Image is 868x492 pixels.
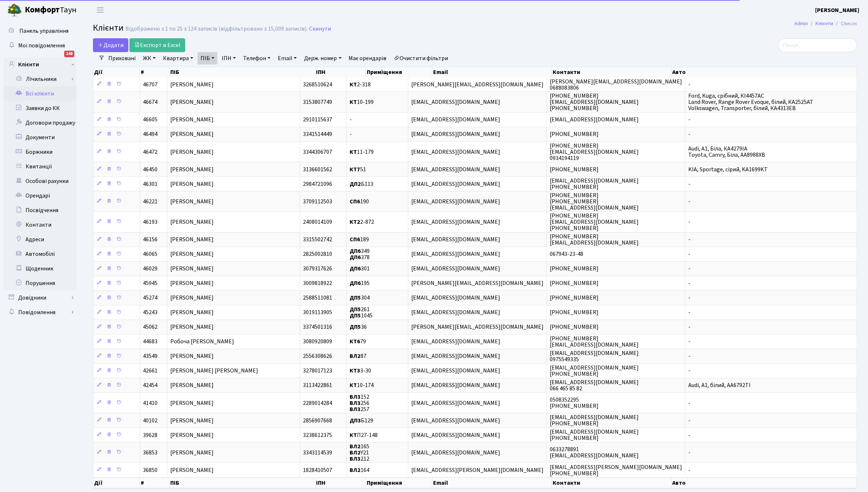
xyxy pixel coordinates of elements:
[25,4,77,16] span: Таун
[143,449,157,457] span: 36853
[672,477,857,488] th: Авто
[688,367,690,375] span: -
[350,218,374,226] span: 2-872
[93,22,124,34] span: Клієнти
[4,276,77,290] a: Порушення
[350,466,369,474] span: 164
[4,188,77,203] a: Орендарі
[93,67,140,77] th: Дії
[198,52,217,65] a: ПІБ
[170,338,234,346] span: Робоча [PERSON_NAME]
[350,294,370,302] span: 304
[350,312,361,320] b: ДП5
[350,338,360,346] b: КТ6
[688,431,690,439] span: -
[303,309,332,317] span: 3019113905
[350,180,361,188] b: ДП2
[303,294,332,302] span: 2588511081
[350,399,361,407] b: ВЛ3
[19,27,69,35] span: Панель управління
[350,98,357,106] b: КТ
[143,352,157,360] span: 43549
[170,130,214,138] span: [PERSON_NAME]
[170,98,214,106] span: [PERSON_NAME]
[303,338,332,346] span: 3080920809
[550,413,639,427] span: [EMAIL_ADDRESS][DOMAIN_NAME] [PHONE_NUMBER]
[143,294,157,302] span: 45274
[411,236,500,244] span: [EMAIL_ADDRESS][DOMAIN_NAME]
[350,405,361,413] b: ВЛ3
[350,417,361,425] b: ДП3
[350,265,361,273] b: ДП6
[143,431,157,439] span: 39628
[550,378,639,393] span: [EMAIL_ADDRESS][DOMAIN_NAME] 066 465 85 82
[350,442,369,463] span: 165 Y21 212
[170,417,214,425] span: [PERSON_NAME]
[432,477,552,488] th: Email
[350,323,361,331] b: ДП5
[143,218,157,226] span: 46193
[350,253,361,261] b: ДП6
[350,116,352,124] span: -
[411,431,500,439] span: [EMAIL_ADDRESS][DOMAIN_NAME]
[550,78,682,92] span: [PERSON_NAME][EMAIL_ADDRESS][DOMAIN_NAME] 0688083806
[350,367,371,375] span: 3-30
[140,67,170,77] th: #
[143,130,157,138] span: 46494
[688,250,690,258] span: -
[550,294,599,302] span: [PHONE_NUMBER]
[688,382,751,390] span: Audi, A1, білий, АА6792ТІ
[411,417,500,425] span: [EMAIL_ADDRESS][DOMAIN_NAME]
[4,305,77,320] a: Повідомлення
[170,250,214,258] span: [PERSON_NAME]
[301,52,344,65] a: Держ. номер
[350,352,361,360] b: ВЛ2
[688,399,690,407] span: -
[350,393,361,401] b: ВЛ3
[350,305,361,313] b: ДП5
[550,445,639,460] span: 0633278891 [EMAIL_ADDRESS][DOMAIN_NAME]
[143,309,157,317] span: 45243
[815,6,859,14] b: [PERSON_NAME]
[411,198,500,206] span: [EMAIL_ADDRESS][DOMAIN_NAME]
[4,86,77,101] a: Всі клієнти
[550,233,639,247] span: [PHONE_NUMBER] [EMAIL_ADDRESS][DOMAIN_NAME]
[170,180,214,188] span: [PERSON_NAME]
[4,290,77,305] a: Довідники
[550,130,599,138] span: [PHONE_NUMBER]
[105,52,139,65] a: Приховані
[411,130,500,138] span: [EMAIL_ADDRESS][DOMAIN_NAME]
[688,116,690,124] span: -
[688,145,765,159] span: Audi, A1, Біла, КА4279ІА Toyota, Camry, Біла, АА8988ХВ
[688,165,768,173] span: KIA, Sportage, сірий, KA1699KT
[91,4,109,16] button: Переключити навігацію
[411,338,500,346] span: [EMAIL_ADDRESS][DOMAIN_NAME]
[129,38,185,52] a: Експорт в Excel
[143,250,157,258] span: 46065
[411,382,500,390] span: [EMAIL_ADDRESS][DOMAIN_NAME]
[550,364,639,378] span: [EMAIL_ADDRESS][DOMAIN_NAME] [PHONE_NUMBER]
[552,477,672,488] th: Контакти
[350,218,360,226] b: КТ2
[411,280,544,288] span: [PERSON_NAME][EMAIL_ADDRESS][DOMAIN_NAME]
[688,294,690,302] span: -
[170,265,214,273] span: [PERSON_NAME]
[550,212,639,232] span: [PHONE_NUMBER] [EMAIL_ADDRESS][DOMAIN_NAME] [PHONE_NUMBER]
[170,309,214,317] span: [PERSON_NAME]
[350,417,373,425] span: Б129
[794,20,808,27] a: Admin
[143,280,157,288] span: 45945
[411,466,544,474] span: [EMAIL_ADDRESS][PERSON_NAME][DOMAIN_NAME]
[411,250,500,258] span: [EMAIL_ADDRESS][DOMAIN_NAME]
[688,198,690,206] span: -
[411,180,500,188] span: [EMAIL_ADDRESS][DOMAIN_NAME]
[550,323,599,331] span: [PHONE_NUMBER]
[550,463,682,477] span: [EMAIL_ADDRESS][PERSON_NAME][DOMAIN_NAME] [PHONE_NUMBER]
[143,148,157,156] span: 46472
[170,367,258,375] span: [PERSON_NAME] [PERSON_NAME]
[350,305,373,320] span: 261 1045
[303,165,332,173] span: 3136601562
[350,81,371,89] span: 2-318
[411,323,544,331] span: [PERSON_NAME][EMAIL_ADDRESS][DOMAIN_NAME]
[275,52,300,65] a: Email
